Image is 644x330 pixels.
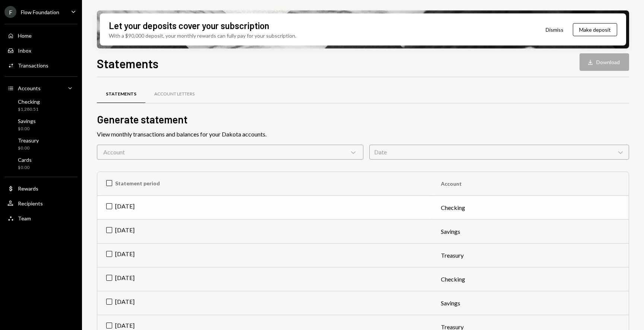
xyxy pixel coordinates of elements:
[4,29,78,42] a: Home
[21,9,59,15] div: Flow Foundation
[18,47,31,54] div: Inbox
[432,172,629,196] th: Account
[18,164,32,171] div: $0.00
[4,6,16,18] div: F
[4,59,78,72] a: Transactions
[4,154,78,172] a: Cards$0.00
[18,62,48,69] div: Transactions
[18,157,32,163] div: Cards
[18,126,36,132] div: $0.00
[4,116,78,133] a: Savings$0.00
[4,182,78,195] a: Rewards
[109,32,296,40] div: With a $90,000 deposit, your monthly rewards can fully pay for your subscription.
[18,185,38,192] div: Rewards
[18,145,39,151] div: $0.00
[18,200,43,207] div: Recipients
[145,85,203,104] a: Account Letters
[18,118,36,124] div: Savings
[97,112,629,127] h2: Generate statement
[18,85,41,91] div: Accounts
[573,23,617,36] button: Make deposit
[97,130,629,139] div: View monthly transactions and balances for your Dakota accounts.
[18,215,31,221] div: Team
[4,44,78,57] a: Inbox
[18,106,40,113] div: $1,280.51
[106,91,136,97] div: Statements
[432,291,629,315] td: Savings
[97,85,145,104] a: Statements
[109,19,269,32] div: Let your deposits cover your subscription
[432,267,629,291] td: Checking
[4,135,78,153] a: Treasury$0.00
[4,96,78,114] a: Checking$1,280.51
[18,98,40,105] div: Checking
[4,81,78,95] a: Accounts
[154,91,195,97] div: Account Letters
[97,145,363,160] div: Account
[18,32,32,39] div: Home
[97,56,158,71] h1: Statements
[432,220,629,243] td: Savings
[4,197,78,210] a: Recipients
[18,137,39,144] div: Treasury
[536,21,573,38] button: Dismiss
[432,196,629,220] td: Checking
[4,211,78,225] a: Team
[369,145,629,160] div: Date
[432,243,629,267] td: Treasury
